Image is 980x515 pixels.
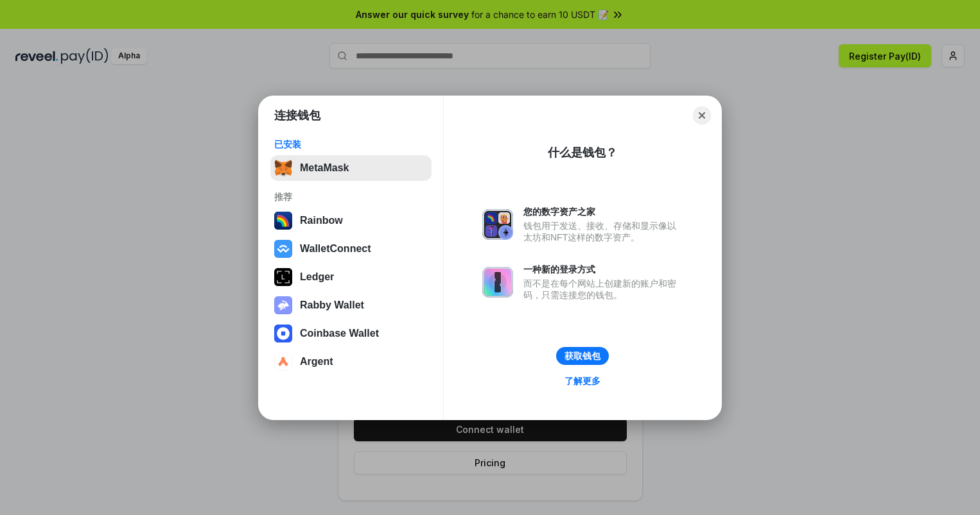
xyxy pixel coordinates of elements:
img: svg+xml,%3Csvg%20xmlns%3D%22http%3A%2F%2Fwww.w3.org%2F2000%2Fsvg%22%20fill%3D%22none%22%20viewBox... [482,267,513,298]
button: MetaMask [270,155,432,181]
button: Rabby Wallet [270,292,432,318]
div: 获取钱包 [564,350,600,362]
div: Ledger [300,271,334,283]
div: 什么是钱包？ [548,145,617,160]
img: svg+xml,%3Csvg%20width%3D%2228%22%20height%3D%2228%22%20viewBox%3D%220%200%2028%2028%22%20fill%3D... [274,353,292,371]
h1: 连接钱包 [274,108,320,123]
button: Rainbow [270,208,432,233]
img: svg+xml,%3Csvg%20xmlns%3D%22http%3A%2F%2Fwww.w3.org%2F2000%2Fsvg%22%20fill%3D%22none%22%20viewBox... [274,296,292,314]
div: 一种新的登录方式 [523,264,683,275]
button: Coinbase Wallet [270,321,432,346]
button: 获取钱包 [556,347,609,365]
img: svg+xml,%3Csvg%20width%3D%2228%22%20height%3D%2228%22%20viewBox%3D%220%200%2028%2028%22%20fill%3D... [274,325,292,342]
div: 而不是在每个网站上创建新的账户和密码，只需连接您的钱包。 [523,278,683,301]
button: Ledger [270,264,432,290]
div: 推荐 [274,191,428,203]
button: WalletConnect [270,236,432,262]
div: WalletConnect [300,243,371,255]
div: Coinbase Wallet [300,328,379,339]
div: 了解更多 [564,375,600,387]
div: Rainbow [300,215,343,226]
img: svg+xml,%3Csvg%20width%3D%2228%22%20height%3D%2228%22%20viewBox%3D%220%200%2028%2028%22%20fill%3D... [274,240,292,258]
button: Close [693,106,711,124]
img: svg+xml,%3Csvg%20xmlns%3D%22http%3A%2F%2Fwww.w3.org%2F2000%2Fsvg%22%20width%3D%2228%22%20height%3... [274,268,292,286]
a: 了解更多 [557,373,608,389]
div: Rabby Wallet [300,300,364,311]
img: svg+xml,%3Csvg%20width%3D%22120%22%20height%3D%22120%22%20viewBox%3D%220%200%20120%20120%22%20fil... [274,212,292,230]
button: Argent [270,349,432,375]
div: 您的数字资产之家 [523,206,683,217]
div: MetaMask [300,162,349,174]
div: 钱包用于发送、接收、存储和显示像以太坊和NFT这样的数字资产。 [523,220,683,243]
img: svg+xml,%3Csvg%20fill%3D%22none%22%20height%3D%2233%22%20viewBox%3D%220%200%2035%2033%22%20width%... [274,159,292,177]
div: 已安装 [274,139,428,150]
div: Argent [300,356,333,367]
img: svg+xml,%3Csvg%20xmlns%3D%22http%3A%2F%2Fwww.w3.org%2F2000%2Fsvg%22%20fill%3D%22none%22%20viewBox... [482,209,513,240]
